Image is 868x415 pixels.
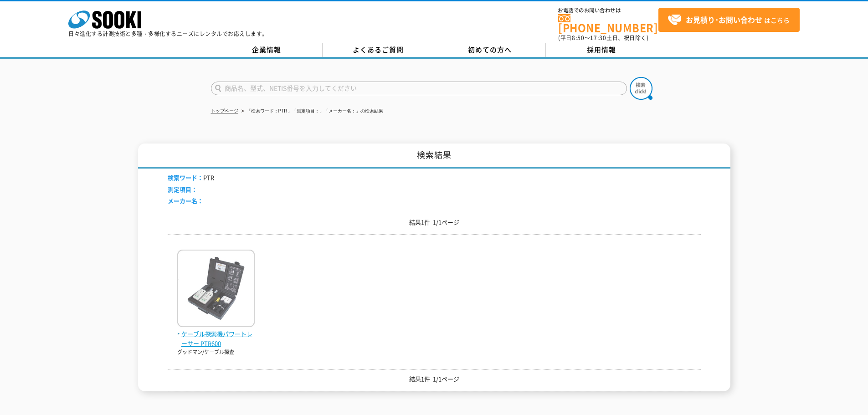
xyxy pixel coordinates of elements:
a: お見積り･お問い合わせはこちら [658,8,800,32]
span: 8:50 [572,34,585,42]
p: 結果1件 1/1ページ [168,374,701,384]
p: 日々進化する計測技術と多種・多様化するニーズにレンタルでお応えします。 [68,31,268,36]
p: グッドマン/ケーブル探査 [177,348,255,356]
a: 初めての方へ [434,43,546,57]
img: PTR600 [177,250,255,329]
a: 採用情報 [546,43,657,57]
a: 企業情報 [211,43,323,57]
li: PTR [168,173,214,183]
span: (平日 ～ 土日、祝日除く) [558,34,648,42]
span: はこちら [668,13,790,27]
span: ケーブル探索機パワートレーサー PTR600 [177,329,255,348]
strong: お見積り･お問い合わせ [686,14,762,25]
li: 「検索ワード：PTR」「測定項目：」「メーカー名：」の検索結果 [240,107,383,116]
span: 検索ワード： [168,173,203,182]
a: トップページ [211,108,238,113]
a: [PHONE_NUMBER] [558,14,658,33]
img: btn_search.png [630,77,652,100]
a: ケーブル探索機パワートレーサー PTR600 [177,320,255,348]
a: よくあるご質問 [323,43,434,57]
p: 結果1件 1/1ページ [168,218,701,227]
input: 商品名、型式、NETIS番号を入力してください [211,82,627,95]
span: 初めての方へ [468,45,512,55]
h1: 検索結果 [138,143,730,169]
span: 17:30 [590,34,606,42]
span: 測定項目： [168,185,197,194]
span: お電話でのお問い合わせは [558,8,658,13]
span: メーカー名： [168,196,203,205]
